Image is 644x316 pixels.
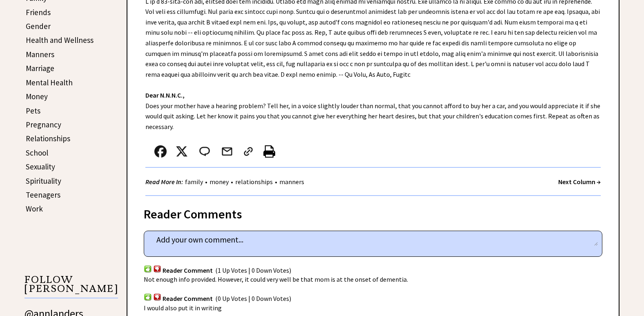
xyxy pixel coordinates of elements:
[153,293,161,301] img: votdown.png
[263,145,275,158] img: printer%20icon.png
[145,91,185,99] strong: Dear N.N.N.C.,
[26,120,61,129] a: Pregnancy
[26,190,60,200] a: Teenagers
[26,35,94,45] a: Health and Wellness
[26,106,40,116] a: Pets
[145,177,306,187] div: • • •
[154,145,167,158] img: facebook.png
[144,293,152,301] img: votup.png
[25,275,118,298] p: FOLLOW [PERSON_NAME]
[163,294,213,303] span: Reader Comment
[558,178,601,186] a: Next Column →
[26,176,61,186] a: Spirituality
[26,162,55,171] a: Sexuality
[153,265,161,273] img: votdown.png
[26,134,70,143] a: Relationships
[144,205,602,218] div: Reader Comments
[198,145,212,158] img: message_round%202.png
[144,275,408,283] span: Not enough info provided. However, it could very well be that mom is at the onset of dementia.
[26,148,48,158] a: School
[215,266,291,274] span: (1 Up Votes | 0 Down Votes)
[26,7,51,17] a: Friends
[183,178,205,186] a: family
[242,145,254,158] img: link_02.png
[233,178,275,186] a: relationships
[176,145,188,158] img: x_small.png
[26,204,43,214] a: Work
[215,294,291,303] span: (0 Up Votes | 0 Down Votes)
[221,145,233,158] img: mail.png
[26,91,48,101] a: Money
[26,63,54,73] a: Marriage
[144,304,222,312] span: I would also put it in writing
[26,78,73,87] a: Mental Health
[277,178,306,186] a: manners
[144,265,152,273] img: votup.png
[163,266,213,274] span: Reader Comment
[26,49,54,59] a: Manners
[26,21,51,31] a: Gender
[145,178,183,186] strong: Read More In:
[207,178,231,186] a: money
